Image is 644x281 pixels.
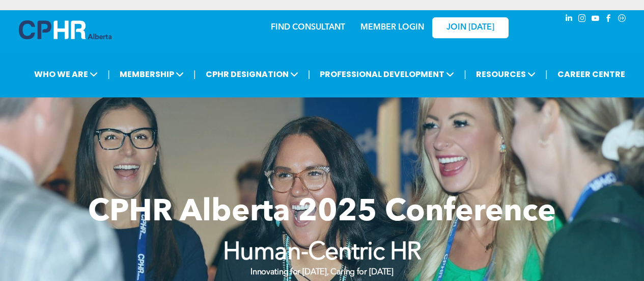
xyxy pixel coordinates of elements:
span: MEMBERSHIP [117,65,187,84]
a: youtube [590,13,601,27]
a: FIND CONSULTANT [271,23,345,32]
span: CPHR Alberta 2025 Conference [88,197,556,228]
img: A blue and white logo for cp alberta [19,20,111,39]
strong: Human-Centric HR [223,241,422,265]
li: | [464,64,466,85]
span: WHO WE ARE [31,65,101,84]
a: instagram [577,13,588,27]
a: Social network [617,13,628,27]
a: MEMBER LOGIN [360,23,424,32]
span: PROFESSIONAL DEVELOPMENT [317,65,457,84]
span: CPHR DESIGNATION [203,65,301,84]
li: | [308,64,311,85]
span: RESOURCES [473,65,539,84]
li: | [545,64,548,85]
span: JOIN [DATE] [446,23,494,33]
strong: Innovating for [DATE], Caring for [DATE] [250,268,393,276]
li: | [107,64,110,85]
a: JOIN [DATE] [432,17,509,38]
a: linkedin [564,13,575,27]
a: CAREER CENTRE [554,65,628,84]
li: | [193,64,196,85]
a: facebook [603,13,614,27]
